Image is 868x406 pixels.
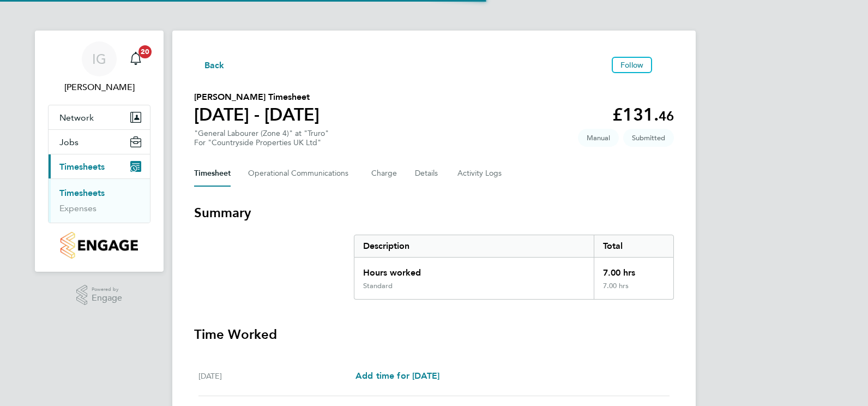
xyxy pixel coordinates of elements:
button: Follow [612,57,652,73]
a: 20 [125,41,147,76]
a: Timesheets [59,188,105,198]
button: Back [194,58,225,71]
a: Powered byEngage [76,285,123,306]
span: Ian Goodman [48,81,150,94]
button: Jobs [49,130,150,154]
span: IG [92,52,106,66]
img: countryside-properties-logo-retina.png [61,232,137,259]
span: Network [59,112,94,123]
span: Timesheets [59,162,105,172]
div: [DATE] [198,369,355,383]
span: Powered by [92,285,122,294]
span: Back [204,59,225,72]
div: Standard [363,282,393,290]
span: This timesheet is Submitted. [623,129,674,147]
button: Details [415,160,440,187]
button: Operational Communications [248,160,354,187]
h3: Summary [194,204,674,222]
app-decimal: £131. [612,104,674,125]
span: Add time for [DATE] [355,371,439,381]
span: 46 [659,108,674,124]
h3: Time Worked [194,326,674,343]
span: Jobs [59,137,79,147]
button: Timesheets Menu [656,62,674,68]
h1: [DATE] - [DATE] [194,104,320,126]
a: Expenses [59,203,97,213]
div: Summary [354,235,674,300]
a: IG[PERSON_NAME] [48,41,150,94]
button: Activity Logs [457,160,503,187]
div: 7.00 hrs [594,258,673,282]
div: "General Labourer (Zone 4)" at "Truro" [194,129,329,147]
button: Timesheet [194,160,231,187]
h2: [PERSON_NAME] Timesheet [194,91,320,104]
div: 7.00 hrs [594,282,673,299]
button: Charge [371,160,397,187]
button: Network [49,105,150,129]
div: Timesheets [49,178,150,223]
div: Hours worked [354,258,594,282]
span: Follow [620,60,643,70]
nav: Main navigation [35,31,164,272]
div: Description [354,235,594,257]
a: Go to home page [48,232,150,259]
button: Timesheets [49,154,150,178]
span: 20 [138,45,152,58]
span: Engage [92,294,122,303]
span: This timesheet was manually created. [578,129,619,147]
div: For "Countryside Properties UK Ltd" [194,138,329,147]
a: Add time for [DATE] [355,369,439,383]
div: Total [594,235,673,257]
